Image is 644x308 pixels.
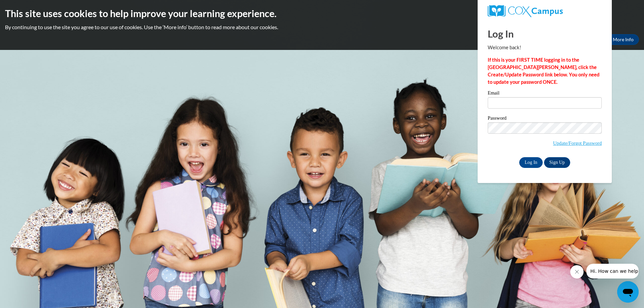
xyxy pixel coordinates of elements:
strong: If this is your FIRST TIME logging in to the [GEOGRAPHIC_DATA][PERSON_NAME], click the Create/Upd... [488,57,599,85]
a: More Info [607,34,639,45]
input: Log In [519,157,543,168]
label: Email [488,90,602,97]
span: Hi. How can we help? [4,5,54,10]
a: Sign Up [544,157,570,168]
label: Password [488,116,602,122]
h1: Log In [488,27,602,41]
iframe: Close message [570,265,584,279]
iframe: Button to launch messaging window [617,281,639,303]
p: By continuing to use the site you agree to our use of cookies. Use the ‘More info’ button to read... [5,23,639,31]
iframe: Message from company [586,264,639,279]
p: Welcome back! [488,44,602,51]
h2: This site uses cookies to help improve your learning experience. [5,7,639,20]
a: COX Campus [488,5,602,17]
a: Update/Forgot Password [553,140,602,146]
img: COX Campus [488,5,563,17]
